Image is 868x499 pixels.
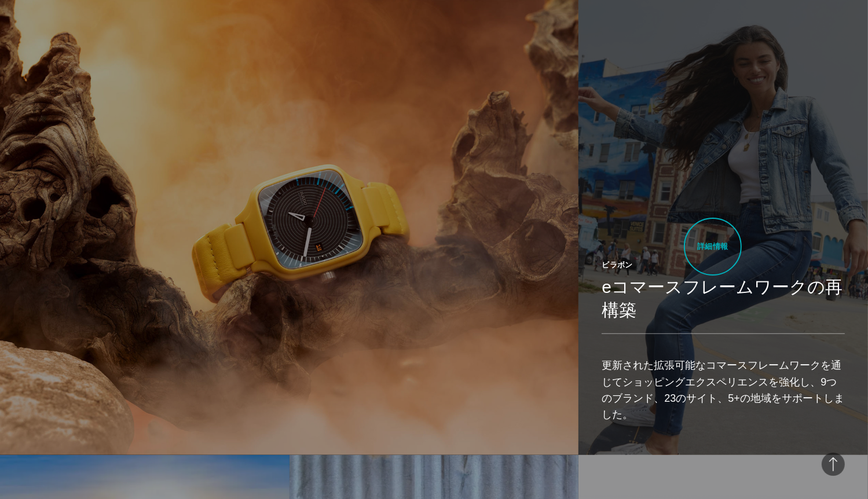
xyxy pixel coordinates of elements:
[602,276,845,322] h2: eコマースフレームワークの再構築
[822,453,845,476] button: トップに戻る
[602,259,845,271] div: ビラボン
[602,357,845,423] p: 更新された拡張可能なコマースフレームワークを通じてショッピングエクスペリエンスを強化し、9つのブランド、23のサイト、5+の地域をサポートしました。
